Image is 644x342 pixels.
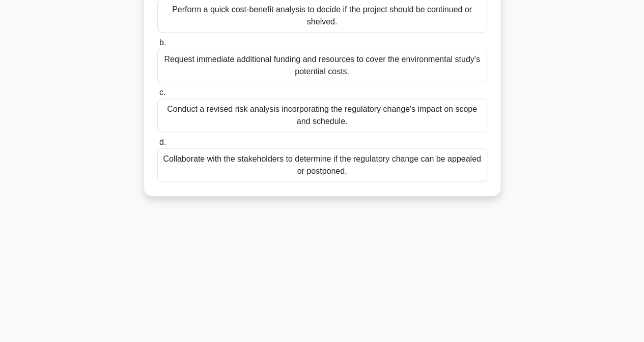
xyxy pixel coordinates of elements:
[159,38,166,47] span: b.
[157,148,487,182] div: Collaborate with the stakeholders to determine if the regulatory change can be appealed or postpo...
[159,138,166,146] span: d.
[159,88,165,97] span: c.
[157,99,487,132] div: Conduct a revised risk analysis incorporating the regulatory change's impact on scope and schedule.
[157,49,487,82] div: Request immediate additional funding and resources to cover the environmental study's potential c...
